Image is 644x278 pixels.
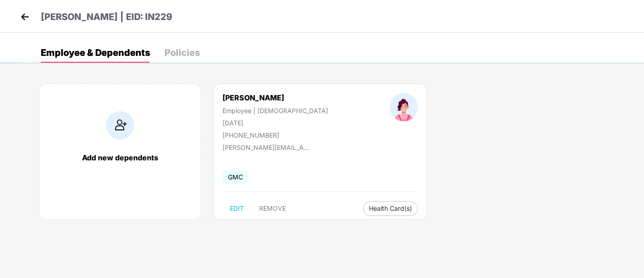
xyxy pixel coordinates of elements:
div: [PERSON_NAME] [223,93,328,102]
img: addIcon [106,111,134,139]
span: REMOVE [259,205,286,212]
span: EDIT [230,205,244,212]
div: [PERSON_NAME][EMAIL_ADDRESS][DOMAIN_NAME] [223,144,313,151]
img: profileImage [390,93,418,121]
p: [PERSON_NAME] | EID: IN229 [41,10,172,24]
div: Add new dependents [48,153,192,162]
div: Employee & Dependents [41,48,150,57]
div: Employee | [DEMOGRAPHIC_DATA] [223,107,328,114]
button: EDIT [223,201,251,216]
span: Health Card(s) [369,206,412,211]
img: back [18,10,32,24]
button: Health Card(s) [363,201,418,216]
div: Policies [165,48,200,57]
button: REMOVE [252,201,293,216]
div: [PHONE_NUMBER] [223,131,328,139]
div: [DATE] [223,119,328,127]
span: GMC [223,170,248,184]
